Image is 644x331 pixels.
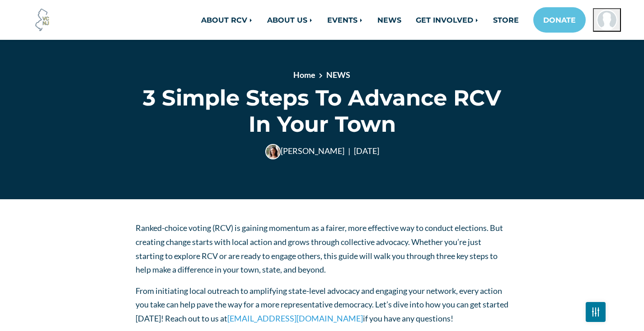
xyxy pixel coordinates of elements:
button: Open profile menu for Boris Kofman [593,8,621,32]
a: ABOUT RCV [194,11,260,29]
a: NEWS [370,11,409,29]
img: Fader [592,310,599,314]
nav: breadcrumb [168,69,476,85]
a: ABOUT US [260,11,320,29]
h1: 3 Simple Steps To Advance RCV In Your Town [136,85,508,137]
a: DONATE [533,7,586,33]
a: NEWS [326,70,350,80]
p: From initiating local outreach to amplifying state-level advocacy and engaging your network, ever... [136,284,508,326]
img: Boris Kofman [597,10,617,30]
img: Voter Choice NJ [30,8,55,32]
span: | [348,146,350,156]
a: GET INVOLVED [409,11,486,29]
a: Home [293,70,315,80]
a: EVENTS [320,11,370,29]
p: Ranked-choice voting (RCV) is gaining momentum as a fairer, more effective way to conduct electio... [136,221,508,276]
img: Veronica Akaezuwa [265,144,281,159]
nav: Main navigation [136,7,621,33]
a: STORE [486,11,526,29]
a: [EMAIL_ADDRESS][DOMAIN_NAME] [227,313,363,323]
div: [PERSON_NAME] [DATE] [136,144,508,159]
